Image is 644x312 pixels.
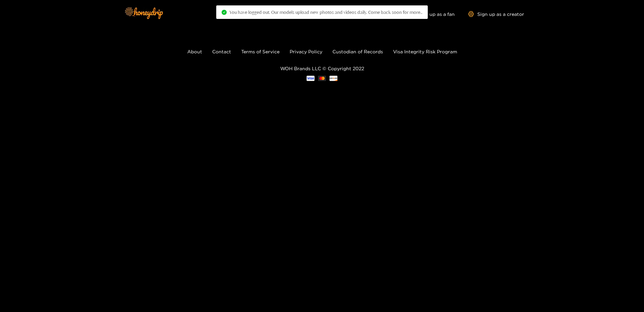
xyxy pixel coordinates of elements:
[332,49,383,54] a: Custodian of Records
[229,9,422,15] span: You have logged out. Our models upload new photos and videos daily. Come back soon for more..
[222,10,227,15] span: check-circle
[290,49,322,54] a: Privacy Policy
[409,11,455,17] a: Sign up as a fan
[241,49,280,54] a: Terms of Service
[212,49,231,54] a: Contact
[187,49,202,54] a: About
[468,11,524,17] a: Sign up as a creator
[393,49,457,54] a: Visa Integrity Risk Program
